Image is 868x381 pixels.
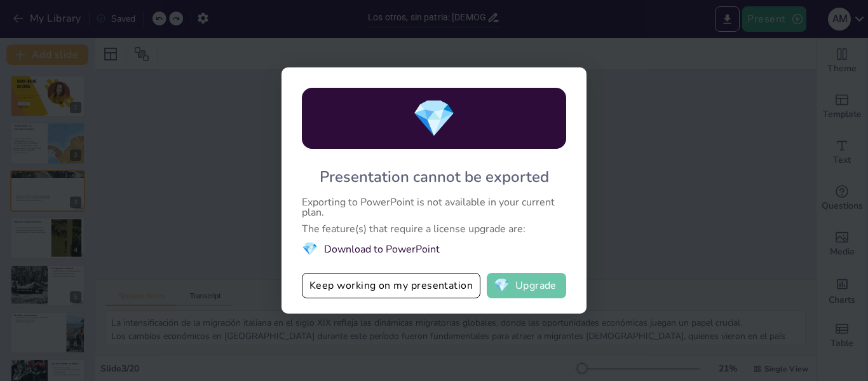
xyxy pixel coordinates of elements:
div: The feature(s) that require a license upgrade are: [302,224,566,234]
span: diamond [494,279,510,292]
span: diamond [302,240,318,258]
div: Exporting to PowerPoint is not available in your current plan. [302,197,566,218]
span: diamond [412,94,456,143]
li: Download to PowerPoint [302,240,566,258]
div: Presentation cannot be exported [320,167,549,187]
button: Keep working on my presentation [302,273,480,298]
button: diamondUpgrade [487,273,566,298]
